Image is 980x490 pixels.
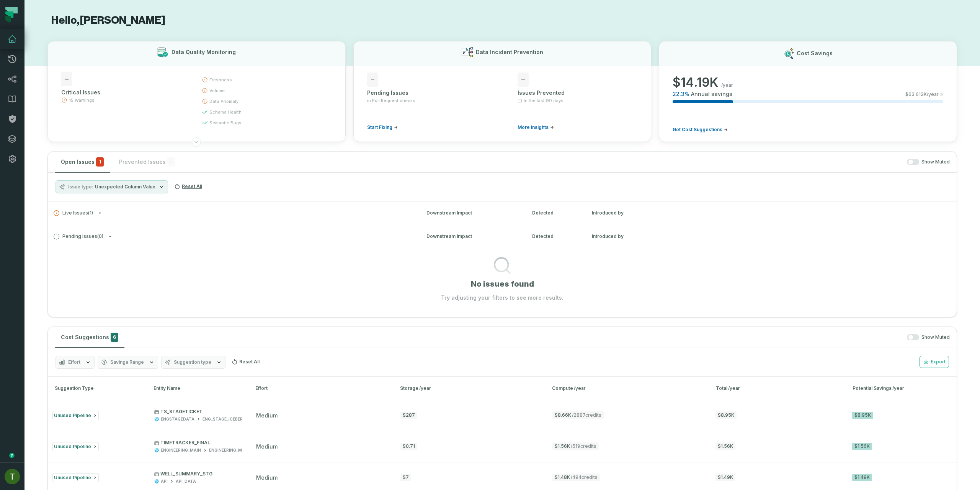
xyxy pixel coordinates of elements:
[54,210,93,216] span: Live Issues ( 1 )
[892,385,904,391] span: /year
[920,356,949,368] button: Export
[176,478,196,484] div: API_DATA
[592,210,661,216] div: Introduced by
[552,474,600,481] span: $1.48K
[518,124,549,130] span: More insights
[659,41,957,142] button: Cost Savings$14.19K/year22.3%Annual savings$63.612K/yearGet Cost Suggestions
[110,359,144,365] span: Savings Range
[256,443,278,450] span: medium
[55,327,124,348] button: Cost Suggestions
[161,416,194,422] div: ENGSTAGEDATA
[161,447,201,453] div: ENGINEERING_MAIN
[400,412,417,419] div: $287
[552,442,599,450] span: $1.56K
[154,385,242,392] div: Entity Name
[174,359,211,365] span: Suggestion type
[54,210,413,216] button: Live Issues(1)
[367,124,398,130] a: Start Fixing
[56,356,95,369] button: Effort
[95,184,155,190] span: Unexpected Column Value
[5,469,20,484] img: avatar of Tomer Galun
[367,124,392,130] span: Start Fixing
[48,248,957,302] div: Pending Issues(0)
[852,412,873,419] div: $8.95K
[209,98,238,104] span: data anomaly
[571,443,596,449] span: / 519 credits
[673,90,689,98] span: 22.3 %
[229,356,263,368] button: Reset All
[55,152,110,172] button: Open Issues
[852,474,872,481] div: $1.49K
[419,385,431,391] span: /year
[209,120,242,126] span: semantic bugs
[56,180,168,193] button: Issue typeUnexpected Column Value
[592,233,661,240] div: Introduced by
[518,89,637,97] div: Issues Prevented
[256,474,278,481] span: medium
[400,385,539,392] div: Storage
[52,385,140,392] div: Suggestion Type
[476,48,543,56] h3: Data Incident Prevention
[400,474,411,481] div: $7
[571,474,598,480] span: / 494 credits
[203,416,246,422] div: ENG_STAGE_ICEBERG
[524,97,563,104] span: In the last 90 days
[255,385,386,392] div: Effort
[54,444,91,449] span: Unused Pipeline
[572,412,601,418] span: / 2887 credits
[47,14,957,27] h1: Hello, [PERSON_NAME]
[47,41,346,142] button: Data Quality Monitoring-Critical Issues15 Warningsfreshnessvolumedata anomalyschema healthsemanti...
[441,294,563,302] p: Try adjusting your filters to see more results.
[715,442,735,450] span: $1.56K
[209,109,242,115] span: schema health
[54,412,91,418] span: Unused Pipeline
[552,411,604,419] span: $8.66K
[61,72,72,86] span: -
[209,447,269,453] div: ENGINEERING_MAIN_OUTPUT
[69,97,95,103] span: 15 Warnings
[673,127,722,133] span: Get Cost Suggestions
[532,233,578,240] div: Detected
[518,73,529,87] span: -
[367,89,487,97] div: Pending Issues
[728,385,740,391] span: /year
[161,356,225,369] button: Suggestion type
[852,443,872,450] div: $1.56K
[48,431,957,462] button: Unused PipelineTIMETRACKER_FINALENGINEERING_MAINENGINEERING_MAIN_OUTPUTmedium$0.71$1.56K/519credi...
[715,411,737,419] span: $8.95K
[68,184,93,190] span: Issue type
[367,73,378,87] span: -
[426,210,518,216] div: Downstream Impact
[853,385,953,392] div: Potential Savings
[721,82,733,88] span: /year
[154,409,246,415] p: TS_STAGETICKET
[471,279,534,289] h1: No issues found
[353,41,652,142] button: Data Incident Prevention-Pending Issuesin Pull Request checksStart Fixing-Issues PreventedIn the ...
[905,91,939,97] span: $ 63.612K /year
[154,440,269,446] p: TIMETRACKER_FINAL
[532,210,578,216] div: Detected
[54,234,413,239] button: Pending Issues(0)
[691,90,732,98] span: Annual savings
[54,234,103,239] span: Pending Issues ( 0 )
[797,49,833,57] h3: Cost Savings
[574,385,586,391] span: /year
[673,127,728,133] a: Get Cost Suggestions
[68,359,80,365] span: Effort
[61,89,188,96] div: Critical Issues
[171,180,205,193] button: Reset All
[127,334,950,341] div: Show Muted
[426,233,518,240] div: Downstream Impact
[716,385,839,392] div: Total
[209,77,232,83] span: freshness
[96,157,104,167] span: critical issues and errors combined
[518,124,554,130] a: More insights
[8,452,15,459] div: Tooltip anchor
[48,400,957,431] button: Unused PipelineTS_STAGETICKETENGSTAGEDATAENG_STAGE_ICEBERGmedium$287$8.66K/2887credits$8.95K$8.95K
[552,385,702,392] div: Compute
[367,97,415,104] span: in Pull Request checks
[54,475,91,480] span: Unused Pipeline
[209,87,225,94] span: volume
[673,75,718,90] span: $ 14.19K
[715,474,735,481] span: $1.49K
